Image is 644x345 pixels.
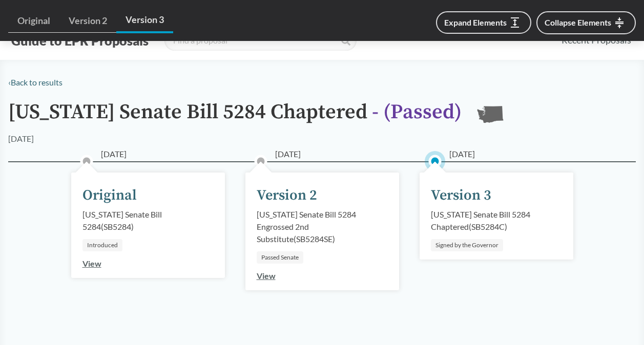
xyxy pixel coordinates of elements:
[436,11,531,34] button: Expand Elements
[8,101,462,133] h1: [US_STATE] Senate Bill 5284 Chaptered
[101,148,127,160] span: [DATE]
[8,133,34,145] div: [DATE]
[257,271,276,281] a: View
[431,185,491,206] div: Version 3
[431,208,562,233] div: [US_STATE] Senate Bill 5284 Chaptered ( SB5284C )
[82,185,137,206] div: Original
[59,9,116,33] a: Version 2
[116,8,173,33] a: Version 3
[257,208,388,245] div: [US_STATE] Senate Bill 5284 Engrossed 2nd Substitute ( SB5284SE )
[82,258,101,268] a: View
[82,239,122,251] div: Introduced
[431,239,503,251] div: Signed by the Governor
[372,99,462,125] span: - ( Passed )
[8,9,59,33] a: Original
[257,251,303,264] div: Passed Senate
[257,185,317,206] div: Version 2
[275,148,301,160] span: [DATE]
[8,77,63,87] a: ‹Back to results
[82,208,214,233] div: [US_STATE] Senate Bill 5284 ( SB5284 )
[536,11,636,34] button: Collapse Elements
[449,148,475,160] span: [DATE]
